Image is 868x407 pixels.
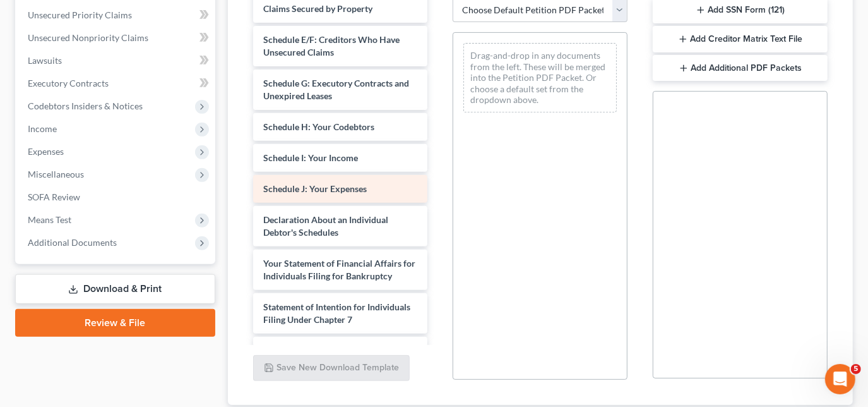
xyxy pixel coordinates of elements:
button: Save New Download Template [253,355,410,382]
span: Statement of Intention for Individuals Filing Under Chapter 7 [263,301,410,325]
span: Codebtors Insiders & Notices [28,100,143,111]
span: Additional Documents [28,237,117,248]
span: Schedule H: Your Codebtors [263,121,374,132]
iframe: Intercom live chat [825,364,855,394]
span: Miscellaneous [28,169,84,179]
span: Schedule J: Your Expenses [263,183,367,194]
span: Income [28,123,57,134]
span: Schedule I: Your Income [263,152,358,163]
span: Schedule G: Executory Contracts and Unexpired Leases [263,78,409,101]
span: Expenses [28,146,64,157]
a: Lawsuits [18,49,215,72]
a: Executory Contracts [18,72,215,95]
a: Review & File [15,309,215,337]
span: Lawsuits [28,55,62,66]
a: Unsecured Priority Claims [18,4,215,27]
span: Executory Contracts [28,78,109,88]
span: 5 [851,364,861,374]
span: Unsecured Priority Claims [28,9,132,20]
span: Your Statement of Financial Affairs for Individuals Filing for Bankruptcy [263,258,415,281]
a: Download & Print [15,274,215,304]
span: Schedule E/F: Creditors Who Have Unsecured Claims [263,34,400,58]
span: SOFA Review [28,191,80,202]
span: Unsecured Nonpriority Claims [28,32,148,43]
span: Declaration About an Individual Debtor's Schedules [263,214,388,238]
div: Drag-and-drop in any documents from the left. These will be merged into the Petition PDF Packet. ... [463,43,617,112]
button: Add Creditor Matrix Text File [653,26,828,52]
button: Add Additional PDF Packets [653,55,828,82]
span: Means Test [28,214,71,225]
a: Unsecured Nonpriority Claims [18,27,215,49]
a: SOFA Review [18,186,215,209]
